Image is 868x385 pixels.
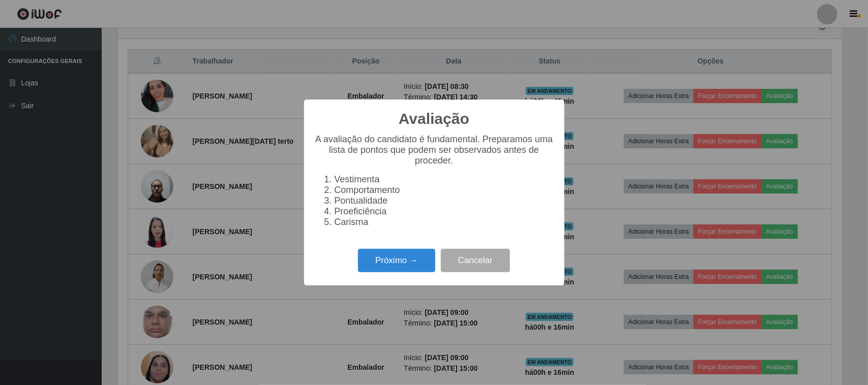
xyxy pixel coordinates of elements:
[335,217,554,228] li: Carisma
[399,110,469,128] h2: Avaliação
[358,249,435,273] button: Próximo →
[335,196,554,206] li: Pontualidade
[335,206,554,217] li: Proeficiência
[335,174,554,185] li: Vestimenta
[441,249,510,273] button: Cancelar
[314,134,554,166] p: A avaliação do candidato é fundamental. Preparamos uma lista de pontos que podem ser observados a...
[335,185,554,196] li: Comportamento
